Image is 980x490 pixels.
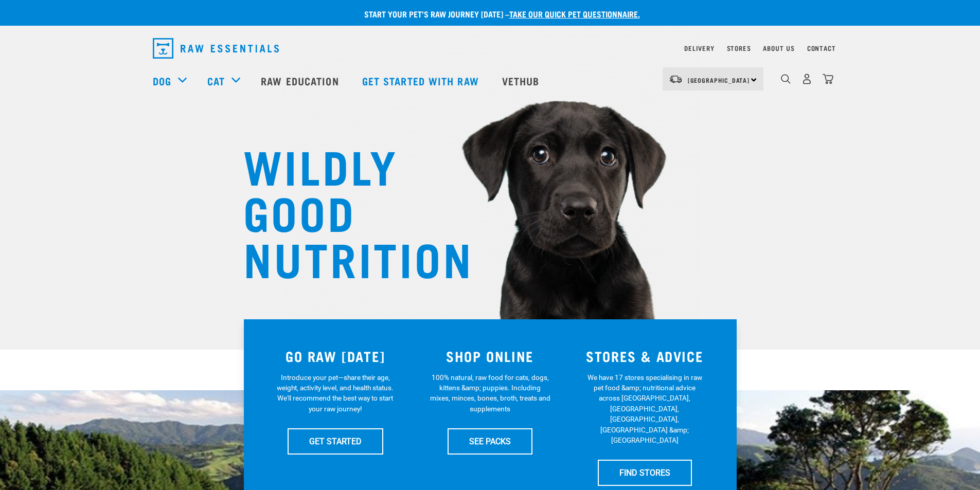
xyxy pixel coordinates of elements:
[419,348,561,364] h3: SHOP ONLINE
[275,372,396,414] p: Introduce your pet—share their age, weight, activity level, and health status. We'll recommend th...
[243,141,449,280] h1: WILDLY GOOD NUTRITION
[574,348,716,364] h3: STORES & ADVICE
[448,428,532,454] a: SEE PACKS
[781,74,791,84] img: home-icon-1@2x.png
[207,73,225,88] a: Cat
[492,60,553,101] a: Vethub
[352,60,492,101] a: Get started with Raw
[509,11,640,16] a: take our quick pet questionnaire.
[727,46,751,50] a: Stores
[145,34,836,63] nav: dropdown navigation
[430,372,550,414] p: 100% natural, raw food for cats, dogs, kittens &amp; puppies. Including mixes, minces, bones, bro...
[288,428,383,454] a: GET STARTED
[598,460,692,485] a: FIND STORES
[251,60,351,101] a: Raw Education
[823,74,833,84] img: home-icon@2x.png
[801,74,812,84] img: user.png
[153,38,279,59] img: Raw Essentials Logo
[688,78,750,82] span: [GEOGRAPHIC_DATA]
[669,75,683,84] img: van-moving.png
[153,73,171,88] a: Dog
[584,372,705,446] p: We have 17 stores specialising in raw pet food &amp; nutritional advice across [GEOGRAPHIC_DATA],...
[807,46,836,50] a: Contact
[763,46,794,50] a: About Us
[264,348,407,364] h3: GO RAW [DATE]
[684,46,714,50] a: Delivery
